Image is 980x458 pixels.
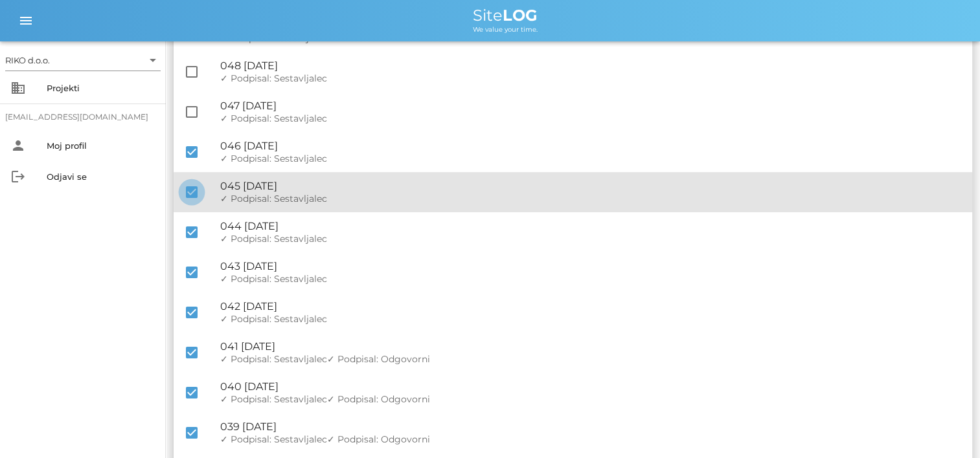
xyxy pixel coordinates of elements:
[220,433,327,445] span: ✓ Podpisal: Sestavljalec
[220,353,327,365] span: ✓ Podpisal: Sestavljalec
[220,273,327,285] span: ✓ Podpisal: Sestavljalec
[47,83,155,93] div: Projekti
[327,353,430,365] span: ✓ Podpisal: Odgovorni
[47,171,155,182] div: Odjavi se
[145,52,161,68] i: arrow_drop_down
[220,420,962,433] div: 039 [DATE]
[18,13,34,28] i: menu
[220,220,962,232] div: 044 [DATE]
[5,50,161,71] div: RIKO d.o.o.
[10,138,26,153] i: person
[220,140,962,152] div: 046 [DATE]
[5,54,50,66] div: RIKO d.o.o.
[220,233,327,245] span: ✓ Podpisal: Sestavljalec
[473,6,538,25] span: Site
[220,100,962,112] div: 047 [DATE]
[220,180,962,192] div: 045 [DATE]
[220,153,327,164] span: ✓ Podpisal: Sestavljalec
[503,6,538,25] b: LOG
[795,318,980,458] iframe: Chat Widget
[220,113,327,124] span: ✓ Podpisal: Sestavljalec
[220,72,327,84] span: ✓ Podpisal: Sestavljalec
[327,393,430,405] span: ✓ Podpisal: Odgovorni
[220,380,962,393] div: 040 [DATE]
[220,260,962,272] div: 043 [DATE]
[795,318,980,458] div: Pripomoček za klepet
[220,393,327,405] span: ✓ Podpisal: Sestavljalec
[473,25,538,34] span: We value your time.
[220,193,327,204] span: ✓ Podpisal: Sestavljalec
[10,80,26,96] i: business
[220,313,327,325] span: ✓ Podpisal: Sestavljalec
[47,140,155,151] div: Moj profil
[220,60,962,72] div: 048 [DATE]
[220,300,962,312] div: 042 [DATE]
[220,340,962,353] div: 041 [DATE]
[10,169,26,184] i: logout
[327,433,430,445] span: ✓ Podpisal: Odgovorni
